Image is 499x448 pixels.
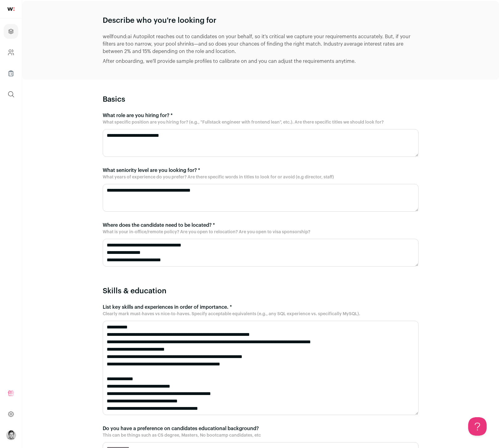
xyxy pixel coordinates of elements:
span: List key skills and experiences in order of importance. * [103,305,232,310]
a: Company Lists [4,66,18,81]
p: After onboarding, we'll provide sample profiles to calibrate on and you can adjust the requiremen... [103,58,419,65]
iframe: Help Scout Beacon - Open [468,417,487,436]
img: wellfound-shorthand-0d5821cbd27db2630d0214b213865d53afaa358527fdda9d0ea32b1df1b89c2c.svg [7,7,14,11]
h2: Skills & education [103,286,419,296]
span: What seniority level are you looking for? * [103,168,200,173]
span: What role are you hiring for? * [103,113,173,118]
span: Where does the candidate need to be located? * [103,223,215,228]
a: Projects [4,24,18,39]
span: Do you have a preference on candidates educational background? [103,426,259,431]
p: This can be things such as CS degree, Masters, No bootcamp candidates, etc [103,432,419,438]
p: What specific position are you hiring for? (e.g., "Fullstack engineer with frontend lean", etc.).... [103,119,419,125]
p: What years of experience do you prefer? Are there specific words in titles to look for or avoid (... [103,174,419,180]
p: Clearly mark must-haves vs nice-to-haves. Specify acceptable equivalents (e.g., any SQL experienc... [103,311,419,317]
a: Company and ATS Settings [4,45,18,60]
img: 606302-medium_jpg [6,430,16,440]
p: What is your in-office/remote policy? Are you open to relocation? Are you open to visa sponsorship? [103,229,419,235]
button: Open dropdown [6,430,16,440]
h2: Basics [103,95,419,104]
h2: Describe who you're looking for [103,16,419,26]
p: wellfound:ai Autopilot reaches out to candidates on your behalf, so it's critical we capture your... [103,33,419,55]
